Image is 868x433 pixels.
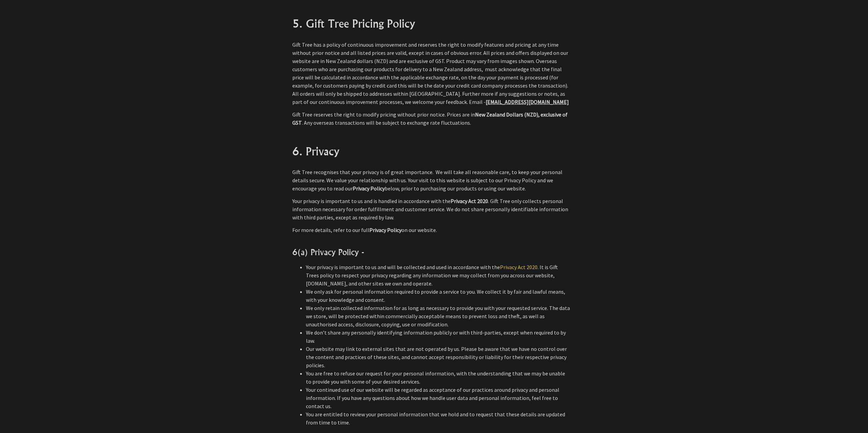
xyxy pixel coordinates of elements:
[451,198,488,204] strong: Privacy Act 2020
[306,288,571,304] li: We only ask for personal information required to provide a service to you. We collect it by fair ...
[306,410,571,427] li: You are entitled to review your personal information that we hold and to request that these detai...
[292,197,571,221] p: Your privacy is important to us and is handled in accordance with the . Gift Tree only collects p...
[306,369,571,386] li: You are free to refuse our request for your personal information, with the understanding that we ...
[306,386,571,410] li: Your continued use of our website will be regarded as acceptance of our practices around privacy ...
[292,110,571,127] p: Gift Tree reserves the right to modify pricing without prior notice. Prices are in . Any overseas...
[292,247,571,258] h3: 6(a) Privacy Policy -
[292,41,571,106] p: Gift Tree has a policy of continuous improvement and reserves the right to modify features and pr...
[292,15,571,32] h2: 5. Gift Tree Pricing Policy
[369,227,401,233] strong: Privacy Policy
[292,143,571,159] h2: 6. Privacy
[306,328,571,345] li: We don’t share any personally identifying information publicly or with third-parties, except when...
[306,345,571,369] li: Our website may link to external sites that are not operated by us. Please be aware that we have ...
[353,185,385,192] strong: Privacy Policy
[306,304,571,328] li: We only retain collected information for as long as necessary to provide you with your requested ...
[292,111,568,126] strong: New Zealand Dollars (NZD), exclusive of GST
[486,98,569,105] a: [EMAIL_ADDRESS][DOMAIN_NAME]
[292,226,571,234] p: For more details, refer to our full on our website.
[500,264,538,270] a: Privacy Act 2020
[306,263,571,288] li: Your privacy is important to us and will be collected and used in accordance with the . It is Gif...
[292,168,571,192] p: Gift Tree recognises that your privacy is of great importance. We will take all reasonable care, ...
